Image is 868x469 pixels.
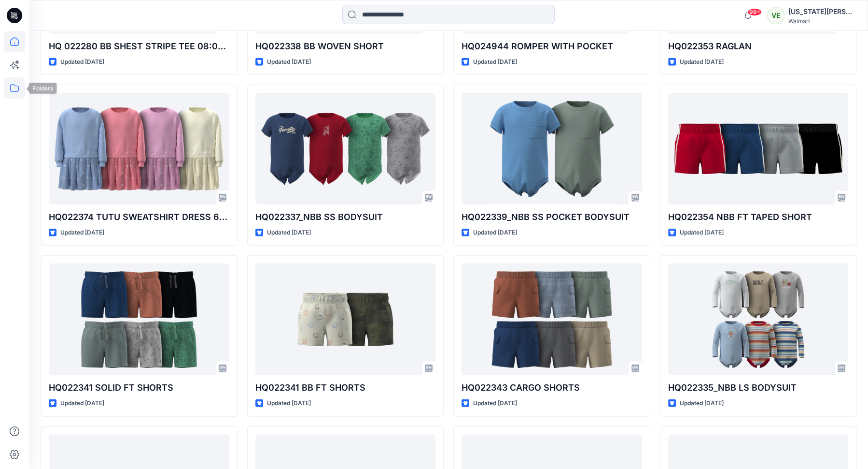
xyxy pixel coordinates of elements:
p: Updated [DATE] [267,57,311,67]
a: HQ022341 SOLID FT SHORTS [49,264,229,375]
div: Walmart [788,17,856,25]
p: Updated [DATE] [680,398,724,409]
p: HQ022353 RAGLAN [668,40,849,53]
div: [US_STATE][PERSON_NAME] [788,6,856,17]
p: Updated [DATE] [60,228,104,238]
p: Updated [DATE] [680,228,724,238]
a: HQ022341 BB FT SHORTS [255,264,436,375]
p: HQ 022280 BB SHEST STRIPE TEE 08:06:25 [49,40,229,53]
p: HQ022374 TUTU SWEATSHIRT DRESS 6364-A [49,210,229,224]
a: HQ022354 NBB FT TAPED SHORT [668,93,849,205]
p: HQ022341 BB FT SHORTS [255,381,436,395]
p: HQ022339_NBB SS POCKET BODYSUIT [462,210,642,224]
p: Updated [DATE] [267,398,311,409]
p: HQ022337_NBB SS BODYSUIT [255,210,436,224]
a: HQ022339_NBB SS POCKET BODYSUIT [462,93,642,205]
p: Updated [DATE] [473,228,517,238]
a: HQ022337_NBB SS BODYSUIT [255,93,436,205]
p: HQ022343 CARGO SHORTS [462,381,642,395]
span: 99+ [747,8,762,16]
p: Updated [DATE] [680,57,724,67]
a: HQ022335_NBB LS BODYSUIT [668,264,849,375]
p: Updated [DATE] [60,398,104,409]
p: Updated [DATE] [473,57,517,67]
p: HQ024944 ROMPER WITH POCKET [462,40,642,53]
p: HQ022341 SOLID FT SHORTS [49,381,229,395]
p: HQ022354 NBB FT TAPED SHORT [668,210,849,224]
p: Updated [DATE] [60,57,104,67]
p: Updated [DATE] [473,398,517,409]
p: HQ022335_NBB LS BODYSUIT [668,381,849,395]
p: HQ022338 BB WOVEN SHORT [255,40,436,53]
a: HQ022343 CARGO SHORTS [462,264,642,375]
p: Updated [DATE] [267,228,311,238]
a: HQ022374 TUTU SWEATSHIRT DRESS 6364-A [49,93,229,205]
div: VE [767,7,784,24]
